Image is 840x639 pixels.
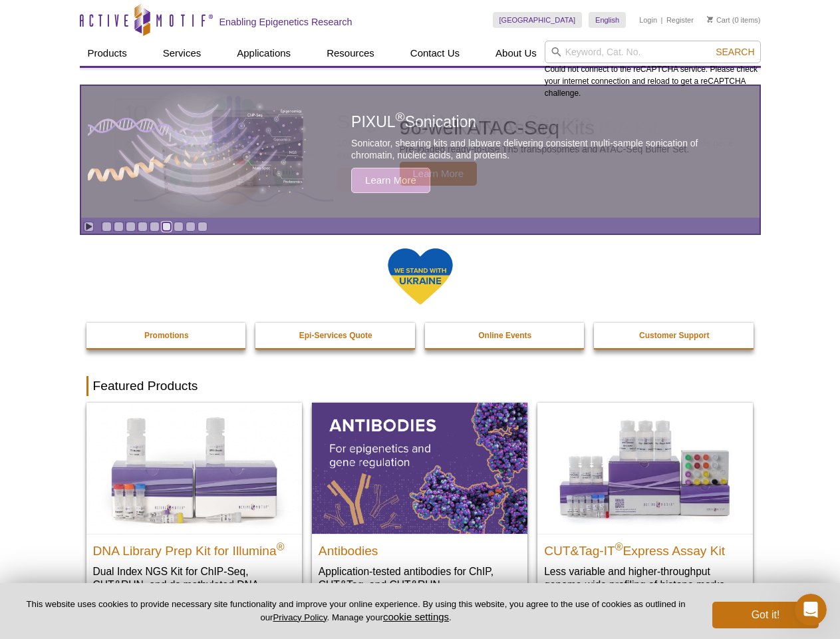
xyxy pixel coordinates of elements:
strong: Epi-Services Quote [299,331,372,340]
a: DNA Library Prep Kit for Illumina DNA Library Prep Kit for Illumina® Dual Index NGS Kit for ChIP-... [86,403,302,618]
a: Epi-Services Quote [255,323,416,348]
a: Cart [707,15,730,25]
button: cookie settings [383,611,449,622]
img: PIXUL sonication [88,85,307,218]
a: Products [80,41,135,66]
input: Keyword, Cat. No. [545,41,761,63]
a: [GEOGRAPHIC_DATA] [493,12,583,28]
iframe: Intercom live chat [795,594,827,626]
a: Go to slide 2 [114,222,124,232]
span: Learn More [351,168,430,193]
a: All Antibodies Antibodies Application-tested antibodies for ChIP, CUT&Tag, and CUT&RUN. [312,403,527,604]
a: Applications [229,41,299,66]
strong: Online Events [478,331,531,340]
a: Register [666,15,694,25]
a: English [589,12,626,28]
a: PIXUL sonication PIXUL®Sonication Sonicator, shearing kits and labware delivering consistent mult... [81,86,760,218]
p: Dual Index NGS Kit for ChIP-Seq, CUT&RUN, and ds methylated DNA assays. [93,564,295,605]
h2: DNA Library Prep Kit for Illumina [93,538,295,558]
sup: ® [615,540,623,552]
p: Less variable and higher-throughput genome-wide profiling of histone marks​. [544,564,746,592]
a: Go to slide 4 [138,222,148,232]
a: Online Events [425,323,586,348]
span: PIXUL Sonication [351,113,476,130]
a: Login [639,15,657,25]
p: This website uses cookies to provide necessary site functionality and improve your online experie... [21,598,690,624]
sup: ® [396,110,405,124]
a: Go to slide 9 [198,222,208,232]
a: About Us [488,41,545,66]
button: Got it! [712,602,819,628]
img: All Antibodies [312,403,527,533]
strong: Promotions [144,331,189,340]
div: Could not connect to the reCAPTCHA service. Please check your internet connection and reload to g... [545,41,761,99]
a: CUT&Tag-IT® Express Assay Kit CUT&Tag-IT®Express Assay Kit Less variable and higher-throughput ge... [537,403,753,604]
article: PIXUL Sonication [81,86,760,218]
li: (0 items) [707,12,761,28]
strong: Customer Support [639,331,709,340]
h2: CUT&Tag-IT Express Assay Kit [544,538,746,558]
img: Your Cart [707,16,713,23]
img: CUT&Tag-IT® Express Assay Kit [537,403,753,533]
a: Privacy Policy [273,612,327,622]
a: Go to slide 3 [126,222,136,232]
a: Promotions [86,323,247,348]
a: Services [155,41,210,66]
a: Toggle autoplay [84,222,94,232]
img: DNA Library Prep Kit for Illumina [86,403,302,533]
h2: Enabling Epigenetics Research [219,16,352,28]
h2: Featured Products [86,376,754,396]
p: Application-tested antibodies for ChIP, CUT&Tag, and CUT&RUN. [319,564,521,592]
a: Go to slide 6 [162,222,172,232]
a: Go to slide 7 [174,222,184,232]
a: Go to slide 8 [186,222,196,232]
a: Customer Support [594,323,755,348]
p: Sonicator, shearing kits and labware delivering consistent multi-sample sonication of chromatin, ... [351,137,729,161]
a: Contact Us [402,41,468,66]
a: Resources [319,41,382,66]
img: We Stand With Ukraine [387,247,454,306]
a: Go to slide 1 [102,222,112,232]
h2: Antibodies [319,538,521,558]
li: | [661,12,663,28]
button: Search [712,46,758,58]
span: Search [716,47,754,57]
a: Go to slide 5 [150,222,160,232]
sup: ® [277,540,285,552]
